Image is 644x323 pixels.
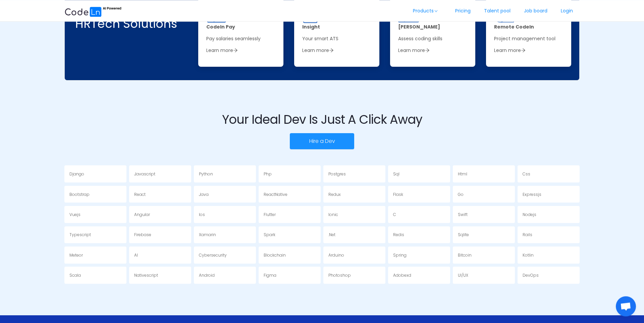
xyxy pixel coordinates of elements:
[302,47,371,54] p: Learn more
[323,206,385,223] a: Ionic
[302,35,371,42] p: Your smart ATS
[388,226,450,244] a: Redis
[259,206,321,223] a: Flutter
[264,232,275,237] span: Spark
[453,165,515,182] a: Html
[194,247,256,264] a: Cybersecurity
[129,226,191,244] a: Firebase
[453,267,515,284] a: UI/UX
[69,192,90,197] span: Bootstrap
[329,48,334,53] i: icon: arrow-right
[518,186,580,203] a: Expressjs
[398,23,467,31] p: [PERSON_NAME]
[64,226,126,244] a: Typescript
[458,192,464,197] span: Go
[64,186,126,203] a: Bootstrap
[494,35,563,42] p: Project management tool
[388,206,450,223] a: C
[199,171,213,177] span: Python
[453,226,515,244] a: Sqlite
[388,186,450,203] a: Flask
[69,272,81,278] span: Scala
[328,252,344,258] span: Arduino
[393,171,399,177] span: Sql
[523,171,530,177] span: Css
[69,212,80,217] span: Vuejs
[264,171,272,177] span: Php
[523,272,539,278] span: DevOps
[323,226,385,244] a: .Net
[518,165,580,182] a: Css
[194,267,256,284] a: Android
[398,47,467,54] p: Learn more
[194,206,256,223] a: Ios
[393,272,411,278] span: Adobexd
[206,47,275,54] p: Learn more
[523,212,536,217] span: Nodejs
[264,212,276,217] span: Flutter
[134,192,146,197] span: React
[199,252,227,258] span: Cybersecurity
[69,232,91,237] span: Typescript
[328,272,351,278] span: Photoshop
[199,212,205,217] span: Ios
[453,186,515,203] a: Go
[523,252,534,258] span: Kotlin
[259,226,321,244] a: Spark
[206,35,275,42] p: Pay salaries seamlessly
[259,186,321,203] a: ReactNative
[328,212,338,217] span: Ionic
[458,212,468,217] span: Swift
[134,232,151,237] span: Firebase
[259,247,321,264] a: Blockchain
[388,247,450,264] a: Spring
[199,272,215,278] span: Android
[388,165,450,182] a: Sql
[129,247,191,264] a: AI
[393,192,403,197] span: Flask
[393,232,404,237] span: Redis
[259,165,321,182] a: Php
[264,192,287,197] span: ReactNative
[518,247,580,264] a: Kotlin
[69,252,83,258] span: Meteor
[129,186,191,203] a: React
[64,165,126,182] a: Django
[518,267,580,284] a: DevOps
[388,267,450,284] a: Adobexd
[458,232,469,237] span: Sqlite
[129,165,191,182] a: Javascript
[521,48,526,53] i: icon: arrow-right
[69,171,84,177] span: Django
[290,138,354,145] a: Hire a Dev
[494,47,563,54] p: Learn more
[494,23,563,31] p: Remote Codeln
[398,35,467,42] p: Assess coding skills
[453,206,515,223] a: Swift
[134,212,150,217] span: Angular
[206,23,275,31] p: Codeln Pay
[64,6,121,17] img: ai.87e98a1d.svg
[64,206,126,223] a: Vuejs
[290,133,354,149] button: Hire a Dev
[458,171,467,177] span: Html
[259,267,321,284] a: Figma
[328,192,341,197] span: Redux
[458,272,468,278] span: UI/UX
[129,206,191,223] a: Angular
[64,267,126,284] a: Scala
[194,186,256,203] a: Java
[194,165,256,182] a: Python
[233,48,238,53] i: icon: arrow-right
[264,272,276,278] span: Figma
[523,192,541,197] span: Expressjs
[323,267,385,284] a: Photoshop
[518,206,580,223] a: Nodejs
[518,226,580,244] a: Rails
[328,232,335,237] span: .Net
[64,247,126,264] a: Meteor
[199,232,216,237] span: Xamarin
[328,171,346,177] span: Postgres
[323,165,385,182] a: Postgres
[134,252,138,258] span: AI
